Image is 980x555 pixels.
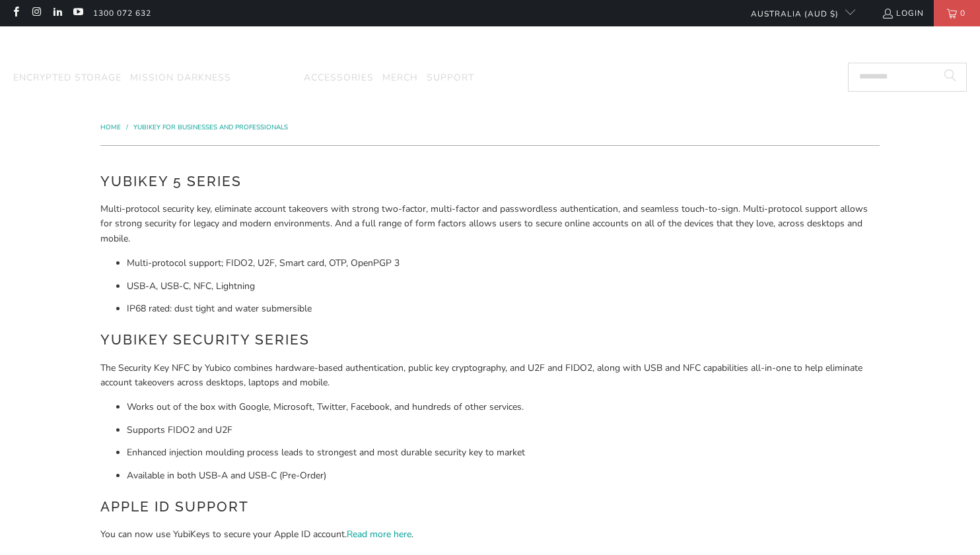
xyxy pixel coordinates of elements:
[100,171,880,192] h2: YubiKey 5 Series
[93,6,151,20] a: 1300 072 632
[13,71,122,84] span: Encrypted Storage
[127,423,880,438] li: Supports FIDO2 and U2F
[100,123,121,132] span: Home
[127,279,880,294] li: USB-A, USB-C, NFC, Lightning
[304,71,374,84] span: Accessories
[13,63,122,94] a: Encrypted Storage
[13,63,474,94] nav: Translation missing: en.navigation.header.main_nav
[127,256,880,271] li: Multi-protocol support; FIDO2, U2F, Smart card, OTP, OpenPGP 3
[127,469,880,483] li: Available in both USB-A and USB-C (Pre-Order)
[848,63,967,92] input: Search...
[127,400,880,414] li: Works out of the box with Google, Microsoft, Twitter, Facebook, and hundreds of other services.
[382,71,418,84] span: Merch
[240,63,295,94] summary: YubiKey
[304,63,374,94] a: Accessories
[934,63,967,92] button: Search
[10,8,21,18] a: Trust Panda Australia on Facebook
[127,445,880,460] li: Enhanced injection moulding process leads to strongest and most durable security key to market
[882,6,924,20] a: Login
[133,123,288,132] a: YubiKey for Businesses and Professionals
[100,361,880,391] p: The Security Key NFC by Yubico combines hardware-based authentication, public key cryptography, a...
[130,63,231,94] a: Mission Darkness
[30,8,42,18] a: Trust Panda Australia on Instagram
[427,71,474,84] span: Support
[347,528,411,540] a: Read more here
[240,71,281,84] span: YubiKey
[52,8,63,18] a: Trust Panda Australia on LinkedIn
[100,527,880,542] p: You can now use YubiKeys to secure your Apple ID account. .
[100,202,880,246] p: Multi-protocol security key, eliminate account takeovers with strong two-factor, multi-factor and...
[130,71,231,84] span: Mission Darkness
[100,496,880,517] h2: Apple ID Support
[100,123,123,132] a: Home
[72,8,83,18] a: Trust Panda Australia on YouTube
[126,123,128,132] span: /
[100,329,880,350] h2: YubiKey Security Series
[427,63,474,94] a: Support
[127,302,880,316] li: IP68 rated: dust tight and water submersible
[423,33,558,60] img: Trust Panda Australia
[382,63,418,94] a: Merch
